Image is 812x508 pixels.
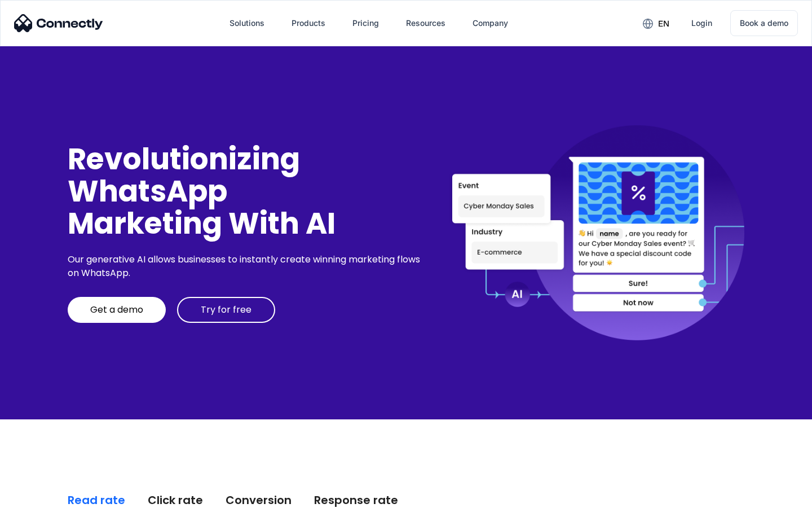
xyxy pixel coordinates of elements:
div: Company [473,15,508,31]
div: Click rate [148,492,203,508]
a: Try for free [177,297,275,323]
a: Pricing [343,10,388,37]
div: Try for free [201,304,251,316]
div: Pricing [352,15,379,31]
div: Conversion [226,492,292,508]
div: Products [292,15,325,31]
div: Resources [406,15,445,31]
a: Get a demo [68,297,166,323]
div: Our generative AI allows businesses to instantly create winning marketing flows on WhatsApp. [68,253,424,280]
div: Solutions [230,15,264,31]
a: Login [682,10,721,37]
div: Read rate [68,492,125,508]
a: Book a demo [730,10,798,36]
img: Connectly Logo [14,14,103,32]
div: Revolutionizing WhatsApp Marketing With AI [68,143,424,240]
div: Get a demo [90,304,143,316]
div: Response rate [314,492,398,508]
div: Login [691,15,712,31]
div: en [658,16,669,32]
